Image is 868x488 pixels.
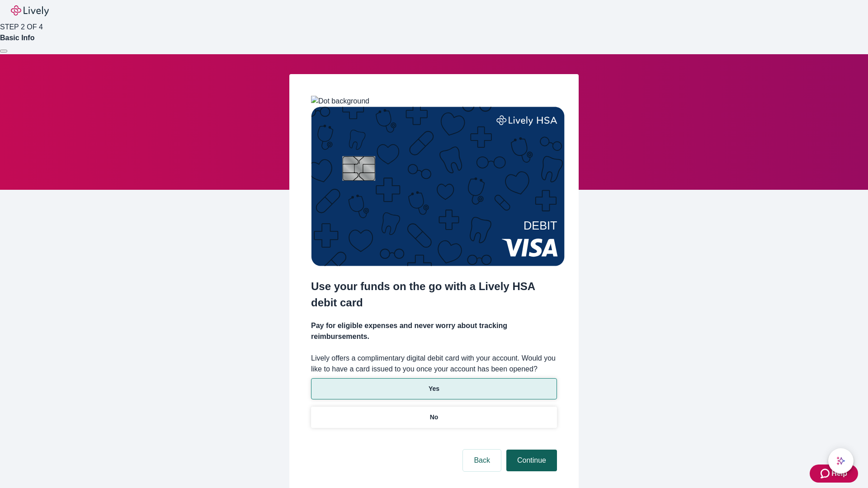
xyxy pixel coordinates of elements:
svg: Zendesk support icon [821,468,831,479]
p: No [430,413,439,422]
button: Continue [506,450,557,471]
img: Dot background [311,96,369,107]
button: Zendesk support iconHelp [810,465,858,483]
svg: Lively AI Assistant [836,456,845,465]
img: Debit card [311,107,565,266]
h2: Use your funds on the go with a Lively HSA debit card [311,278,557,311]
label: Lively offers a complimentary digital debit card with your account. Would you like to have a card... [311,353,557,375]
p: Yes [429,384,439,394]
span: Help [831,468,847,479]
button: No [311,407,557,428]
button: chat [828,448,854,474]
h4: Pay for eligible expenses and never worry about tracking reimbursements. [311,320,557,342]
button: Yes [311,378,557,399]
img: Lively [11,5,49,16]
button: Back [463,450,501,471]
